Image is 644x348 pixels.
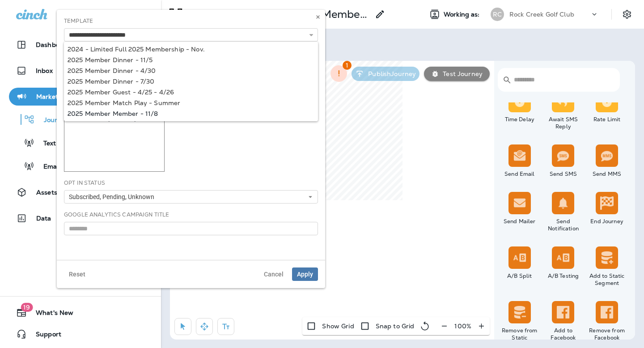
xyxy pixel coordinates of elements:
[264,271,284,277] span: Cancel
[619,6,635,22] button: Settings
[9,157,152,175] button: Email Broadcasts
[64,17,93,25] label: Template
[229,8,236,21] p: >
[9,88,152,106] button: Marketing
[292,267,318,281] button: Apply
[444,11,482,18] span: Working as:
[454,323,471,330] p: 100 %
[9,36,152,54] button: Dashboard
[587,218,627,225] div: End Journey
[9,304,152,322] button: 19What's New
[500,116,540,123] div: Time Delay
[64,190,318,204] button: Subscribed, Pending, Unknown
[9,110,152,129] button: Journeys
[68,78,314,85] div: 2025 Member Dinner - 7/30
[36,189,57,196] p: Assets
[509,11,574,18] p: Rock Creek Golf Club
[36,215,51,222] p: Data
[68,89,314,96] div: 2025 Member Guest - 4/25 - 4/26
[9,133,152,152] button: Text Broadcasts
[500,272,540,280] div: A/B Split
[439,70,483,77] p: Test Journey
[543,272,584,280] div: A/B Testing
[64,114,164,121] p: Select a template to preview
[424,67,490,81] button: Test Journey
[297,271,313,277] span: Apply
[68,46,314,53] div: 2024 - Limited Full 2025 Membership - Nov.
[587,272,627,287] div: Add to Static Segment
[69,193,158,201] span: Subscribed, Pending, Unknown
[34,163,97,171] p: Email Broadcasts
[343,61,352,70] span: 1
[69,271,85,277] span: Reset
[68,67,314,74] div: 2025 Member Dinner - 4/30
[183,8,229,21] p: Journey
[259,267,288,281] button: Cancel
[9,62,152,80] button: Inbox
[376,323,415,330] p: Snap to Grid
[543,116,584,130] div: Await SMS Reply
[247,8,369,21] p: 2025 Member Member - 11/8
[35,116,72,125] p: Journeys
[543,170,584,178] div: Send SMS
[36,41,70,48] p: Dashboard
[27,309,73,320] span: What's New
[64,267,90,281] button: Reset
[34,140,93,148] p: Text Broadcasts
[500,170,540,178] div: Send Email
[21,303,33,312] span: 19
[9,183,152,201] button: Assets
[36,93,68,100] p: Marketing
[322,323,354,330] p: Show Grid
[27,331,61,341] span: Support
[500,218,540,225] div: Send Mailer
[587,116,627,123] div: Rate Limit
[133,5,158,23] button: Collapse Sidebar
[9,325,152,343] button: Support
[68,99,314,106] div: 2025 Member Match Play - Summer
[491,8,504,21] div: RC
[68,110,314,117] div: 2025 Member Member - 11/8
[68,56,314,64] div: 2025 Member Dinner - 11/5
[543,218,584,232] div: Send Notification
[64,211,169,218] label: Google Analytics Campaign Title
[587,170,627,178] div: Send MMS
[36,67,53,74] p: Inbox
[64,179,105,187] label: Opt In Status
[9,209,152,227] button: Data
